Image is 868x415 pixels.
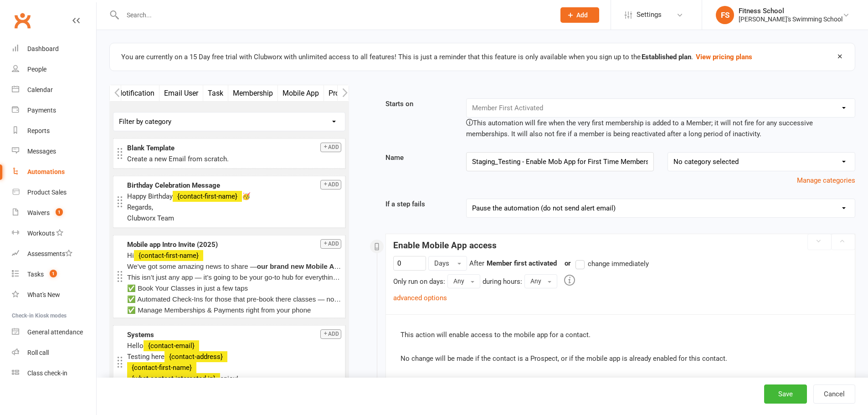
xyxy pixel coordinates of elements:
button: Add [320,239,341,249]
div: What's New [27,291,60,298]
div: Systems [127,329,341,340]
button: Task [203,85,228,101]
span: You are currently on a 15 Day free trial with Clubworx with unlimited access to all features! Thi... [121,53,693,61]
div: People [27,66,46,73]
a: advanced options [393,294,447,302]
button: Save [764,384,807,404]
button: Any [447,274,480,288]
button: Any [524,274,557,288]
div: Only run on days: [393,276,445,287]
div: Blank Template [127,143,341,154]
div: Mobile app Intro Invite (2025) [127,239,341,250]
button: Email User [159,85,203,101]
div: This action will enable access to the mobile app for a contact. [401,329,840,340]
div: Payments [27,107,56,114]
button: Mobile App [278,85,324,101]
div: This automation will fire when the very first membership is added to a Member; it will not fire f... [466,118,855,139]
div: No change will be made if the contact is a Prospect, or if the mobile app is already enabled for ... [401,353,840,364]
button: Add [320,143,341,152]
span: change immediately [588,258,649,268]
button: Push Notification [94,85,159,101]
a: General attendance kiosk mode [12,322,96,343]
div: Product Sales [27,189,67,196]
p: Hi [127,250,341,261]
div: Fitness School [739,7,842,15]
div: General attendance [27,328,83,336]
button: Add [320,329,341,339]
a: Class kiosk mode [12,363,96,384]
div: Dashboard [27,45,59,52]
a: Messages [12,141,96,162]
button: Add [560,7,599,23]
a: People [12,59,96,80]
p: Clubworx Team [127,213,341,224]
a: Dashboard [12,39,96,59]
button: Cancel [813,384,855,404]
div: Workouts [27,230,55,237]
div: [PERSON_NAME]'s Swimming School [739,15,842,23]
div: Reports [27,127,50,134]
div: Birthday Celebration Message [127,180,341,191]
div: during hours: [483,276,522,287]
label: Name [379,152,459,163]
span: ✅ Book Your Classes in just a few taps [127,284,248,292]
strong: Member first activated [487,259,557,267]
button: Prospect Status Change [324,85,411,101]
div: Automations [27,168,65,175]
span: 1 [50,270,57,277]
div: Class check-in [27,369,67,377]
span: After [469,259,484,267]
a: Tasks 1 [12,264,96,285]
strong: Enable Mobile App access [393,240,497,251]
p: Regards, [127,202,341,213]
div: Tasks [27,271,44,278]
a: Waivers 1 [12,203,96,223]
a: Automations [12,162,96,182]
div: Calendar [27,86,53,93]
a: Assessments [12,244,96,264]
div: Create a new Email from scratch. [127,154,341,164]
strong: View pricing plans [696,51,752,62]
label: If a step fails [379,199,459,210]
span: This isn’t just any app — it’s going to be your go-to hub for everything Urban Muaythai: [127,273,389,281]
div: FS [716,6,734,24]
button: Add [320,180,341,190]
span: ✅ Manage Memberships & Payments right from your phone [127,306,311,314]
a: What's New [12,285,96,305]
span: Add [576,11,588,19]
span: Settings [637,5,662,25]
p: Happy Birthday 🥳 [127,191,341,202]
button: Days [428,256,467,271]
span: We’ve got some amazing news to share — [127,262,257,270]
a: View pricing plans [695,53,752,61]
p: Testing here [127,351,341,362]
div: Waivers [27,209,50,216]
span: our brand new Mobile App is now LIVE and completely FREE for all members! [257,262,510,270]
label: Starts on [379,98,459,109]
p: Hello [127,340,341,351]
a: Roll call [12,343,96,363]
a: Payments [12,100,96,121]
span: ✅ Automated Check-Ins for those that pre-book there classes — no more waiting around at the desk! [127,295,435,303]
strong: Established plan [642,51,691,62]
div: or [559,258,649,269]
div: Assessments [27,250,72,257]
span: 1 [56,208,63,216]
div: Roll call [27,349,49,356]
span: Days [434,259,449,267]
a: Workouts [12,223,96,244]
p: enjoy! [127,373,341,384]
div: Messages [27,148,56,155]
a: Clubworx [11,9,34,32]
button: Manage categories [797,175,855,186]
a: Product Sales [12,182,96,203]
button: Membership [228,85,278,101]
a: Reports [12,121,96,141]
a: Calendar [12,80,96,100]
input: Search... [120,9,549,21]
